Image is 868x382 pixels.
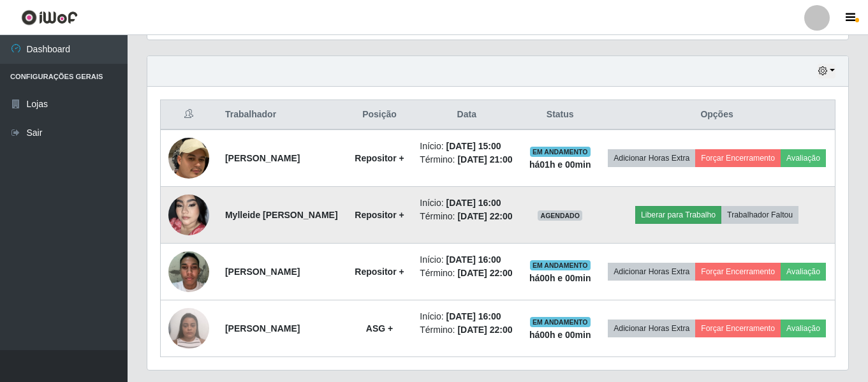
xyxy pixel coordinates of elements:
button: Forçar Encerramento [695,320,781,337]
li: Término: [420,153,513,166]
button: Adicionar Horas Extra [608,320,695,337]
time: [DATE] 22:00 [457,211,512,221]
strong: Repositor + [355,267,404,277]
span: EM ANDAMENTO [530,317,591,327]
strong: Mylleide [PERSON_NAME] [225,210,338,220]
img: 1752181822645.jpeg [168,244,209,298]
button: Forçar Encerramento [695,149,781,167]
button: Trabalhador Faltou [721,206,798,224]
strong: há 00 h e 00 min [529,330,591,340]
li: Término: [420,323,513,337]
img: 1751397040132.jpeg [168,179,209,251]
th: Data [412,100,521,130]
strong: há 00 h e 00 min [529,273,591,283]
li: Término: [420,210,513,223]
strong: Repositor + [355,210,404,220]
th: Status [521,100,599,130]
li: Início: [420,310,513,323]
button: Liberar para Trabalho [635,206,721,224]
span: EM ANDAMENTO [530,260,591,270]
span: EM ANDAMENTO [530,147,591,157]
strong: [PERSON_NAME] [225,267,300,277]
strong: Repositor + [355,153,404,163]
img: 1757989657538.jpeg [168,105,209,211]
time: [DATE] 22:00 [457,268,512,278]
time: [DATE] 16:00 [446,311,501,321]
time: [DATE] 22:00 [457,325,512,335]
img: CoreUI Logo [21,10,78,26]
strong: [PERSON_NAME] [225,153,300,163]
button: Avaliação [781,320,826,337]
span: AGENDADO [538,210,582,221]
li: Término: [420,267,513,280]
time: [DATE] 16:00 [446,254,501,265]
button: Adicionar Horas Extra [608,263,695,281]
th: Opções [599,100,835,130]
th: Trabalhador [217,100,347,130]
li: Início: [420,253,513,267]
strong: há 01 h e 00 min [529,159,591,170]
button: Forçar Encerramento [695,263,781,281]
li: Início: [420,196,513,210]
time: [DATE] 15:00 [446,141,501,151]
time: [DATE] 16:00 [446,198,501,208]
th: Posição [347,100,413,130]
button: Adicionar Horas Extra [608,149,695,167]
img: 1756738069373.jpeg [168,301,209,355]
strong: ASG + [366,323,393,334]
button: Avaliação [781,263,826,281]
strong: [PERSON_NAME] [225,323,300,334]
li: Início: [420,140,513,153]
time: [DATE] 21:00 [457,154,512,165]
button: Avaliação [781,149,826,167]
